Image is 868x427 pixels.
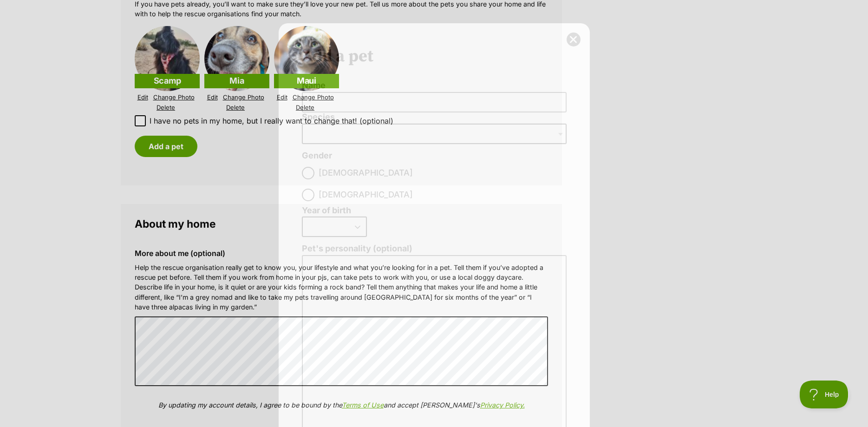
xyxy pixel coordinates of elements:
[302,46,567,67] h2: Add a pet
[20,8,319,24] a: Connect 1-on-1 with Experts - Get an Answer ASAP®
[302,112,567,122] label: Species
[567,33,581,46] button: close
[302,151,332,161] label: Gender
[302,244,567,254] label: Pet's personality (optional)
[365,16,381,25] span: OPEN
[20,25,250,33] a: 18+ Experts are Online. Questions Answered Every 9 Seconds. [DOMAIN_NAME]
[336,13,417,29] a: OPEN
[319,167,413,179] span: [DEMOGRAPHIC_DATA]
[20,9,323,24] div: justanswer.com
[319,189,413,201] span: [DEMOGRAPHIC_DATA]
[302,81,567,91] label: Name
[302,206,351,216] label: Year of birth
